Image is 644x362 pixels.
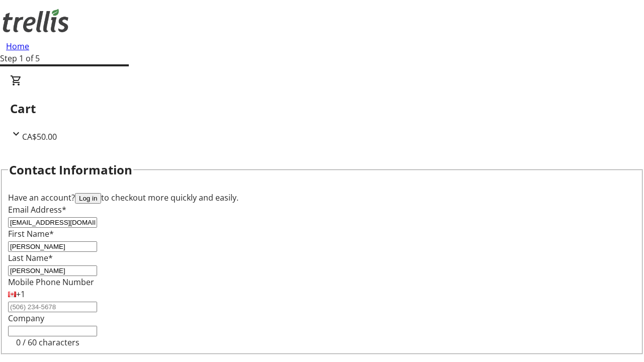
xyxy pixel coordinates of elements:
[8,252,53,263] label: Last Name*
[9,161,132,179] h2: Contact Information
[8,204,66,215] label: Email Address*
[16,337,79,348] tr-character-limit: 0 / 60 characters
[10,100,634,118] h2: Cart
[8,277,94,288] label: Mobile Phone Number
[75,193,101,204] button: Log in
[8,313,44,324] label: Company
[8,228,54,239] label: First Name*
[8,192,636,204] div: Have an account? to checkout more quickly and easily.
[22,131,57,142] span: CA$50.00
[10,74,634,143] div: CartCA$50.00
[8,302,97,312] input: (506) 234-5678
